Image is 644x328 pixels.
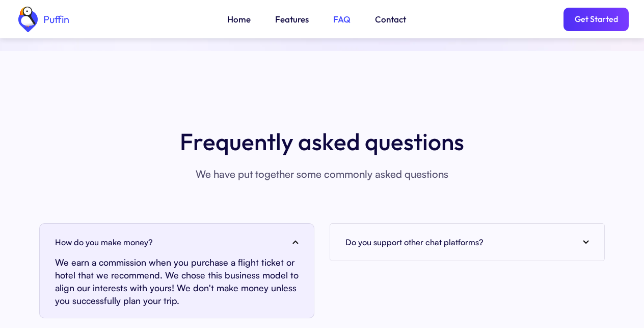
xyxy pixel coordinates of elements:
[41,14,69,25] div: Puffin
[196,165,448,183] p: We have put together some commonly asked questions
[345,235,484,250] h4: Do you support other chat platforms?
[333,13,351,26] a: FAQ
[375,13,406,26] a: Contact
[275,13,309,26] a: Features
[227,13,251,26] a: Home
[180,125,464,158] h3: Frequently asked questions
[563,8,629,31] a: Get Started
[15,7,69,32] a: home
[55,235,153,250] h4: How do you make money?
[292,240,299,244] img: arrow
[55,256,299,307] p: We earn a commission when you purchase a flight ticket or hotel that we recommend. We chose this ...
[583,240,589,244] img: arrow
